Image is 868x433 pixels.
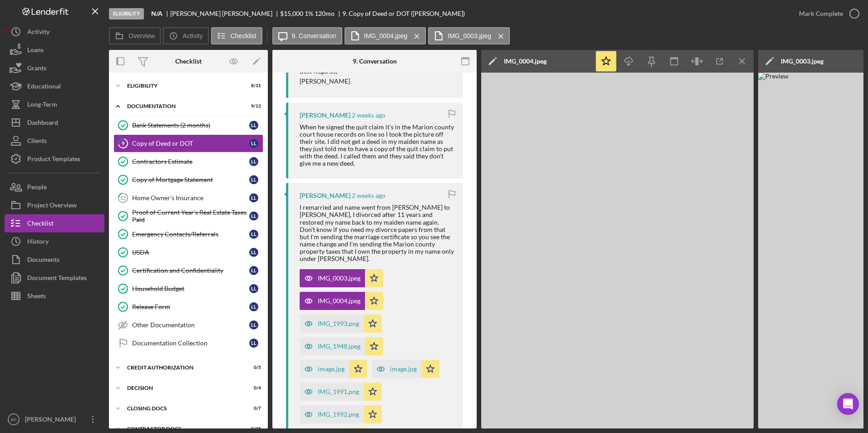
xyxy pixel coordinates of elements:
[5,196,104,214] button: Project Overview
[27,178,47,198] div: People
[272,27,342,44] button: 9. Conversation
[5,59,104,77] a: Grants
[5,251,104,269] button: Documents
[245,385,261,391] div: 0 / 4
[113,334,263,352] a: Documentation CollectionLL
[175,58,202,65] div: Checklist
[5,214,104,232] button: Checklist
[132,249,249,256] div: USDA
[132,176,249,183] div: Copy of Mortgage Statement
[245,83,261,89] div: 8 / 11
[300,292,383,310] button: IMG_0004.jpeg
[5,178,104,196] button: People
[132,303,249,310] div: Release Form
[300,123,454,167] div: When he signed the quit claim it’s in the Marion county court house records on line so I took the...
[27,77,61,98] div: Educational
[113,298,263,316] a: Release FormLL
[127,103,238,109] div: Documentation
[5,269,104,287] button: Document Templates
[113,225,263,243] a: Emergency Contacts/ReferralsLL
[352,192,385,199] time: 2025-09-09 09:21
[27,113,58,134] div: Dashboard
[27,287,46,307] div: Sheets
[318,343,360,350] div: IMG_1948.jpeg
[27,23,49,43] div: Activity
[249,157,258,166] div: L L
[151,10,163,17] b: N/A
[211,27,262,44] button: Checklist
[318,365,345,373] div: image.jpg
[249,193,258,202] div: L L
[300,383,382,401] button: IMG_1991.png
[318,320,359,327] div: IMG_1993.png
[364,32,408,39] label: IMG_0004.jpeg
[799,5,843,23] div: Mark Complete
[132,140,249,147] div: Copy of Deed or DOT
[27,59,46,79] div: Grants
[132,285,249,292] div: Household Budget
[127,426,238,432] div: Contractor Docs
[342,10,465,17] div: 9. Copy of Deed or DOT ([PERSON_NAME])
[448,32,491,39] label: IMG_0003.jpeg
[352,112,385,119] time: 2025-09-09 09:25
[300,76,454,86] p: [PERSON_NAME]
[27,132,47,152] div: Clients
[113,134,263,153] a: 9Copy of Deed or DOTLL
[318,275,360,282] div: IMG_0003.jpeg
[345,27,426,44] button: IMG_0004.jpeg
[5,132,104,150] button: Clients
[132,158,249,165] div: Contractors Estimate
[113,153,263,171] a: Contractors EstimateLL
[249,212,258,221] div: L L
[249,121,258,130] div: L L
[109,27,161,44] button: Overview
[249,320,258,330] div: L L
[132,122,249,129] div: Bank Statements (2 months)
[428,27,510,44] button: IMG_0003.jpeg
[5,287,104,305] button: Sheets
[113,207,263,225] a: Proof of Current Year's Real Estate Taxes PaidLL
[300,337,383,355] button: IMG_1948.jpeg
[5,77,104,95] button: Educational
[113,171,263,189] a: Copy of Mortgage StatementLL
[245,103,261,109] div: 9 / 13
[113,261,263,280] a: Certification and ConfidentialityLL
[353,58,397,65] div: 9. Conversation
[128,32,155,39] label: Overview
[132,321,249,329] div: Other Documentation
[113,316,263,334] a: Other DocumentationLL
[113,116,263,134] a: Bank Statements (2 months)LL
[127,365,238,370] div: CREDIT AUTHORIZATION
[315,10,335,17] div: 120 mo
[5,41,104,59] button: Loans
[5,232,104,251] button: History
[837,393,859,415] div: Open Intercom Messenger
[109,8,144,20] div: Eligibility
[132,209,249,223] div: Proof of Current Year's Real Estate Taxes Paid
[182,32,202,39] label: Activity
[27,232,49,253] div: History
[245,406,261,411] div: 0 / 7
[249,248,258,257] div: L L
[249,339,258,348] div: L L
[292,32,336,39] label: 9. Conversation
[318,411,359,418] div: IMG_1992.png
[5,150,104,168] button: Product Templates
[27,41,44,61] div: Loans
[122,140,125,146] tspan: 9
[781,58,824,65] div: IMG_0003.jpeg
[127,83,238,89] div: Eligibility
[300,112,350,119] div: [PERSON_NAME]
[300,360,367,378] button: image.jpg
[132,194,249,202] div: Home Owner's Insurance
[5,95,104,113] a: Long-Term
[127,385,238,391] div: Decision
[113,243,263,261] a: USDALL
[249,302,258,311] div: L L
